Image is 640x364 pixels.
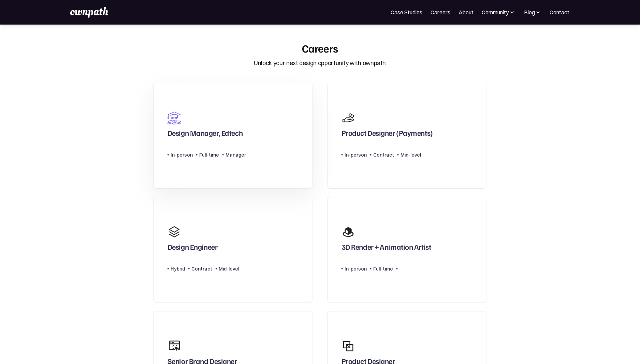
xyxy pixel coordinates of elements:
[431,8,451,16] a: Careers
[373,151,394,159] div: Contract
[219,265,239,273] div: Mid-level
[191,265,212,273] div: Contract
[459,8,474,16] a: About
[524,8,535,16] div: Blog
[254,59,386,68] div: Unlock your next design opportunity with ownpath
[171,151,193,159] div: In-person
[199,151,219,159] div: Full-time
[154,197,312,303] a: Design EngineerHybridContractMid-level
[302,42,338,55] div: Careers
[401,151,421,159] div: Mid-level
[168,128,243,141] div: Design Manager, Edtech
[171,265,185,273] div: Hybrid
[168,242,217,254] div: Design Engineer
[154,83,312,189] a: Design Manager, EdtechIn-personFull-timeManager
[341,128,433,141] div: Product Designer (Payments)
[391,8,423,16] a: Case Studies
[328,197,486,303] a: 3D Render + Animation ArtistIn-personFull-time
[226,151,246,159] div: Manager
[345,151,367,159] div: In-person
[345,265,367,273] div: In-person
[373,265,393,273] div: Full-time
[482,8,516,16] div: Community
[550,8,570,16] a: Contact
[328,83,486,189] a: Product Designer (Payments)In-personContractMid-level
[341,242,431,254] div: 3D Render + Animation Artist
[524,8,542,16] div: Blog
[482,8,509,16] div: Community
